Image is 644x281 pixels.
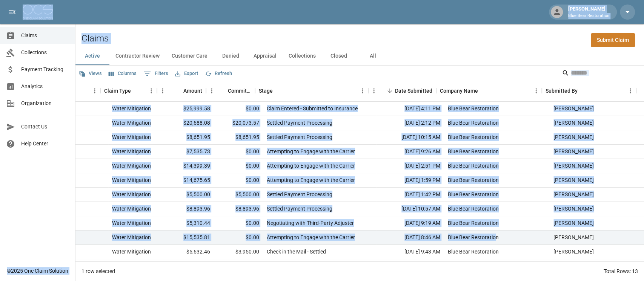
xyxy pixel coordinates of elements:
div: [DATE] 10:57 AM [376,202,444,216]
button: Menu [625,85,636,96]
button: Views [77,68,104,79]
div: © 2025 One Claim Solution [7,267,68,275]
button: Menu [368,85,380,96]
div: Stage [255,80,368,101]
div: [DATE] 8:46 AM [376,231,444,245]
div: Blue Bear Restoration [448,176,499,184]
div: Company Name [440,80,478,101]
div: 1 row selected [81,267,115,275]
div: Blue Bear Restoration [448,191,499,198]
div: Water Mitigation [112,234,151,241]
button: Sort [131,86,141,96]
div: Attempting to Engage with the Carrier [267,176,355,184]
div: Kyle Ortiz [553,205,594,212]
button: Export [173,68,200,79]
span: Help Center [21,140,69,148]
div: Kyle Ortiz [553,248,594,255]
div: [DATE] 10:15 AM [376,130,444,145]
div: [DATE] 1:59 PM [376,173,444,188]
div: Blue Bear Restoration [448,105,499,112]
div: [DATE] 9:26 AM [376,145,444,159]
div: Committed Amount [206,80,255,101]
button: Select columns [107,68,138,79]
button: Refresh [203,68,234,79]
div: $0.00 [214,145,263,159]
div: Date Submitted [368,80,436,101]
div: Amount [157,80,206,101]
button: Menu [530,85,542,96]
div: Water Mitigation [112,162,151,170]
button: Appraisal [247,47,283,65]
div: $3,950.00 [214,245,263,259]
a: Submit Claim [591,33,635,47]
div: Blue Bear Restoration [448,119,499,127]
div: Kyle Ortiz [553,162,594,170]
div: Water Mitigation [112,248,151,255]
div: $4,526.32 [214,259,263,273]
div: Kyle Ortiz [553,219,594,227]
div: Water Mitigation [112,148,151,155]
button: Menu [146,85,157,96]
div: Water Mitigation [112,205,151,212]
div: $8,893.96 [165,202,214,216]
div: Settled Payment Processing [267,133,332,141]
div: Attempting to Engage with the Carrier [267,148,355,155]
div: $5,500.00 [214,188,263,202]
div: $5,500.00 [165,188,214,202]
div: $0.00 [214,102,263,116]
button: Menu [89,85,100,96]
button: Closed [322,47,356,65]
div: Settled Payment Processing [267,191,332,198]
div: Water Mitigation [112,133,151,141]
div: dynamic tabs [75,47,644,65]
div: Claim Type [100,80,157,101]
div: Amount [183,80,202,101]
div: $25,999.58 [165,102,214,116]
div: Kyle Ortiz [553,191,594,198]
button: Active [75,47,109,65]
div: $0.00 [214,231,263,245]
div: Check in the Mail - Settled [267,248,326,255]
button: Contractor Review [109,47,166,65]
button: Sort [173,86,183,96]
button: open drawer [5,5,20,20]
div: $7,535.73 [165,145,214,159]
div: [PERSON_NAME] [565,5,612,19]
div: Settled Payment Processing [267,205,332,212]
div: Claim Entered - Submitted to Insurance [267,105,358,112]
p: Blue Bear Restoration [568,13,609,19]
div: $20,688.08 [165,116,214,130]
div: Water Mitigation [112,219,151,227]
h2: Claims [81,33,109,44]
div: Blue Bear Restoration [448,248,499,255]
div: Kyle Ortiz [553,119,594,127]
div: $20,073.57 [214,116,263,130]
div: Claim Type [104,80,131,101]
div: [DATE] 1:42 PM [376,188,444,202]
div: $14,399.39 [165,159,214,173]
div: $14,675.65 [165,173,214,188]
span: Contact Us [21,123,69,131]
div: Blue Bear Restoration [448,133,499,141]
button: Sort [578,86,588,96]
div: Submitted By [542,80,636,101]
div: Water Mitigation [112,176,151,184]
div: Kyle Ortiz [553,176,594,184]
div: Submitted By [546,80,578,101]
div: Water Mitigation [112,105,151,112]
div: Negotiating with Third-Party Adjuster [267,219,354,227]
div: Settled Payment Processing [267,119,332,127]
button: Collections [283,47,322,65]
span: Claims [21,32,69,40]
div: [DATE] 9:43 AM [376,245,444,259]
div: Blue Bear Restoration [448,162,499,170]
div: $0.00 [214,216,263,231]
div: $0.00 [214,173,263,188]
div: $4,985.66 [165,259,214,273]
div: [DATE] 4:11 PM [376,102,444,116]
button: Menu [206,85,217,96]
div: Kyle Ortiz [553,234,594,241]
span: Payment Tracking [21,66,69,73]
button: Sort [273,86,283,96]
div: Date Submitted [395,80,432,101]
